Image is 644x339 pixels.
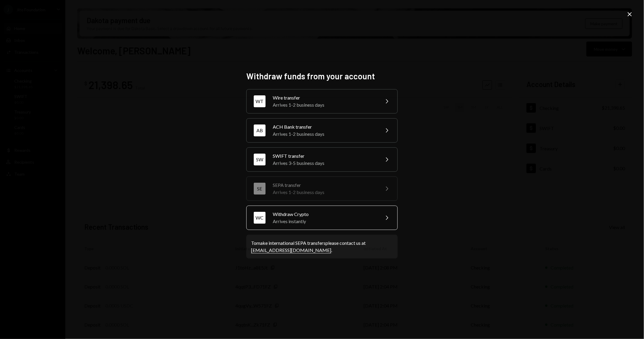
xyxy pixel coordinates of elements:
div: AB [254,124,266,136]
button: SWSWIFT transferArrives 3-5 business days [246,147,398,172]
div: WT [254,95,266,107]
div: Arrives instantly [273,218,376,225]
button: SESEPA transferArrives 1-2 business days [246,176,398,201]
div: WC [254,212,266,224]
div: Arrives 1-2 business days [273,189,376,196]
button: WCWithdraw CryptoArrives instantly [246,206,398,230]
div: Arrives 1-2 business days [273,130,376,138]
div: ACH Bank transfer [273,123,376,130]
h2: Withdraw funds from your account [246,70,398,82]
button: WTWire transferArrives 1-2 business days [246,89,398,113]
a: [EMAIL_ADDRESS][DOMAIN_NAME] [251,247,331,253]
div: Arrives 1-2 business days [273,101,376,108]
div: To make international SEPA transfers please contact us at . [251,239,393,254]
div: SWIFT transfer [273,152,376,160]
div: SEPA transfer [273,182,376,189]
div: Wire transfer [273,94,376,101]
div: SE [254,183,266,195]
div: Withdraw Crypto [273,211,376,218]
button: ABACH Bank transferArrives 1-2 business days [246,118,398,143]
div: Arrives 3-5 business days [273,160,376,167]
div: SW [254,154,266,165]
